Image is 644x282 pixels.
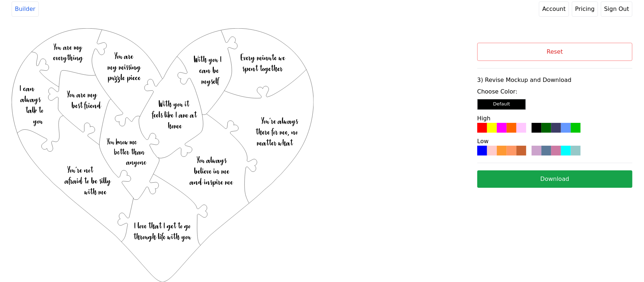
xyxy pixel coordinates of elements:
text: believe in me [194,166,230,177]
text: You are my [67,89,97,100]
button: Download [477,170,632,188]
button: Sign Out [601,1,632,17]
a: Account [539,1,569,17]
text: through life with you [133,231,191,242]
text: I love that I get to go [134,220,191,232]
small: Default [493,101,510,107]
label: Choose Color: [477,87,632,96]
label: 3) Revise Mockup and Download [477,76,632,84]
text: my missing [108,61,141,72]
text: matter what [257,137,293,148]
text: puzzle piece [108,72,141,83]
text: and inspire me [190,177,234,188]
text: can be [199,65,219,76]
text: anyone [126,157,147,167]
label: Low [477,138,489,145]
a: Builder [12,1,39,17]
button: Reset [477,43,632,61]
text: I can [20,83,35,94]
text: myself [202,75,220,87]
text: Every minute we [240,52,286,63]
text: you [33,115,43,127]
text: With you I [194,54,222,65]
text: with me [84,186,107,197]
text: feels like I am at [151,109,197,120]
text: best friend [71,100,101,111]
text: afraid to be silly [65,175,111,186]
text: there for me, no [256,126,298,137]
text: You know me [107,137,137,147]
text: spent together [243,63,283,74]
text: You’re always [262,115,299,127]
text: always [20,94,41,105]
text: talk to [25,104,43,116]
text: You always [197,155,228,166]
text: better than [114,147,145,157]
text: With you it [159,98,190,109]
text: home [168,120,182,131]
text: You’re not [67,164,94,175]
label: High [477,115,491,122]
text: You are my [54,42,83,53]
a: Pricing [572,1,598,17]
text: everything [53,53,83,63]
text: You are [115,50,134,62]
